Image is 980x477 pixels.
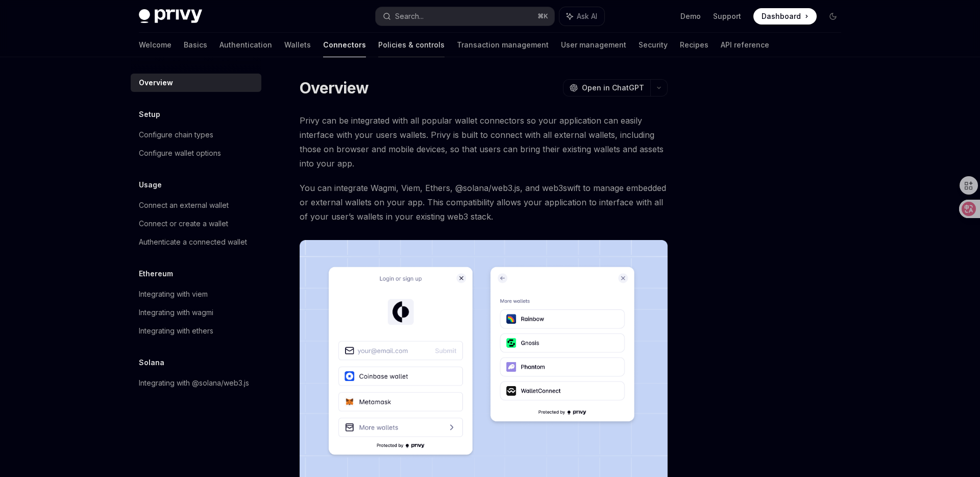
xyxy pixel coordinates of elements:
a: Integrating with wagmi [131,303,261,322]
a: Welcome [139,33,171,57]
span: You can integrate Wagmi, Viem, Ethers, @solana/web3.js, and web3swift to manage embedded or exter... [300,181,668,224]
a: Wallets [284,33,311,57]
h5: Solana [139,356,164,369]
div: Connect or create a wallet [139,218,228,230]
a: Recipes [680,33,708,57]
div: Integrating with viem [139,288,208,300]
a: Basics [184,33,207,57]
a: Connect an external wallet [131,196,261,214]
button: Ask AI [559,7,604,26]
h5: Setup [139,108,160,121]
button: Toggle dark mode [825,8,841,25]
div: Integrating with @solana/web3.js [139,377,249,389]
h5: Ethereum [139,268,173,280]
a: Security [639,33,668,57]
a: Authenticate a connected wallet [131,233,261,251]
span: Ask AI [577,11,597,21]
h1: Overview [300,79,369,97]
img: dark logo [139,9,202,23]
div: Authenticate a connected wallet [139,236,247,248]
div: Integrating with ethers [139,325,213,337]
a: Overview [131,74,261,92]
a: Integrating with @solana/web3.js [131,374,261,392]
span: Open in ChatGPT [582,83,644,93]
div: Configure chain types [139,129,213,141]
div: Overview [139,77,173,89]
a: Dashboard [753,8,817,25]
div: Connect an external wallet [139,199,229,211]
span: Dashboard [762,11,801,21]
div: Configure wallet options [139,147,221,159]
a: User management [561,33,626,57]
a: Transaction management [457,33,549,57]
div: Integrating with wagmi [139,306,213,319]
a: API reference [721,33,769,57]
a: Configure wallet options [131,144,261,162]
button: Open in ChatGPT [563,79,650,97]
span: ⌘ K [537,12,548,20]
span: Privy can be integrated with all popular wallet connectors so your application can easily interfa... [300,113,668,171]
a: Support [713,11,741,21]
a: Configure chain types [131,126,261,144]
a: Integrating with ethers [131,322,261,340]
a: Authentication [219,33,272,57]
a: Connect or create a wallet [131,214,261,233]
button: Search...⌘K [376,7,554,26]
a: Connectors [323,33,366,57]
a: Integrating with viem [131,285,261,303]
a: Policies & controls [378,33,445,57]
a: Demo [680,11,701,21]
div: Search... [395,10,424,22]
h5: Usage [139,179,162,191]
